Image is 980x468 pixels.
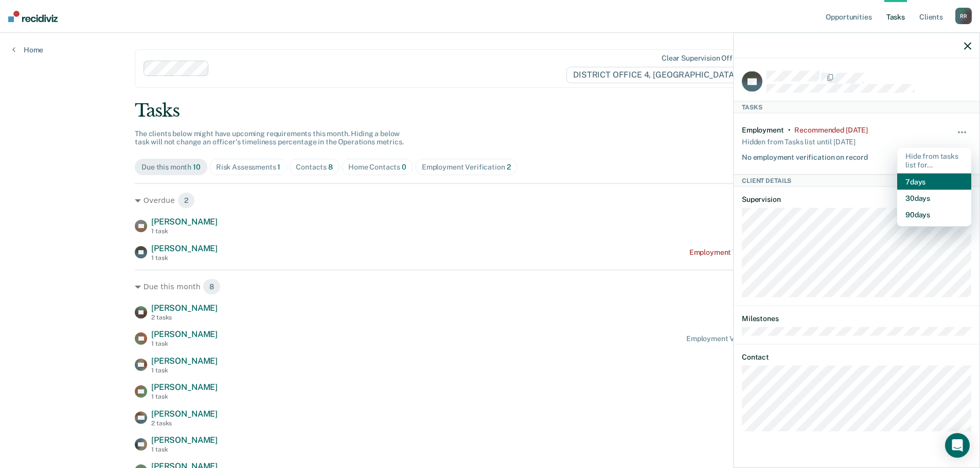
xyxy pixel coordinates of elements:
div: R R [955,8,972,24]
span: [PERSON_NAME] [151,329,218,339]
div: Due this month [141,163,201,172]
div: Due this month [135,278,845,295]
dt: Contact [742,352,971,361]
div: Tasks [734,101,979,113]
div: 1 task [151,228,218,235]
div: Home Contacts [348,163,406,172]
span: [PERSON_NAME] [151,244,218,253]
span: 8 [203,278,221,295]
dt: Supervision [742,195,971,204]
span: [PERSON_NAME] [151,303,218,313]
button: 30 days [897,190,971,206]
div: Tasks [135,100,845,121]
div: Recommended 4 days ago [794,126,867,135]
span: 2 [177,192,195,209]
div: 2 tasks [151,420,218,427]
div: No employment verification on record [742,148,868,161]
div: Hidden from Tasks list until [DATE] [742,134,856,148]
div: 1 task [151,254,218,261]
div: Employment Verification recommended [DATE] [689,248,845,257]
span: The clients below might have upcoming requirements this month. Hiding a below task will not chang... [135,129,404,146]
span: 0 [402,163,406,171]
span: [PERSON_NAME] [151,217,218,227]
div: Clear supervision officers [662,54,749,63]
button: 90 days [897,206,971,222]
div: Employment Verification [422,163,511,172]
div: Hide from tasks list for... [897,148,971,174]
span: DISTRICT OFFICE 4, [GEOGRAPHIC_DATA] [566,67,751,83]
div: • [788,126,791,135]
dt: Milestones [742,314,971,323]
div: 1 task [151,393,218,400]
button: 7 days [897,173,971,190]
img: Recidiviz [8,11,58,22]
a: Home [12,45,43,54]
span: 1 [277,163,280,171]
div: 2 tasks [151,314,218,321]
span: [PERSON_NAME] [151,382,218,392]
span: 2 [507,163,511,171]
div: Open Intercom Messenger [945,433,970,458]
div: Client Details [734,174,979,186]
div: Contacts [296,163,333,172]
span: [PERSON_NAME] [151,356,218,366]
div: Overdue [135,192,845,209]
div: Employment [742,126,784,135]
div: Employment Verification recommended in a day [686,334,845,343]
span: 8 [328,163,333,171]
span: [PERSON_NAME] [151,435,218,445]
span: 10 [193,163,201,171]
div: 1 task [151,340,218,347]
div: 1 task [151,367,218,374]
span: [PERSON_NAME] [151,409,218,419]
div: 1 task [151,446,218,453]
div: Risk Assessments [216,163,281,172]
